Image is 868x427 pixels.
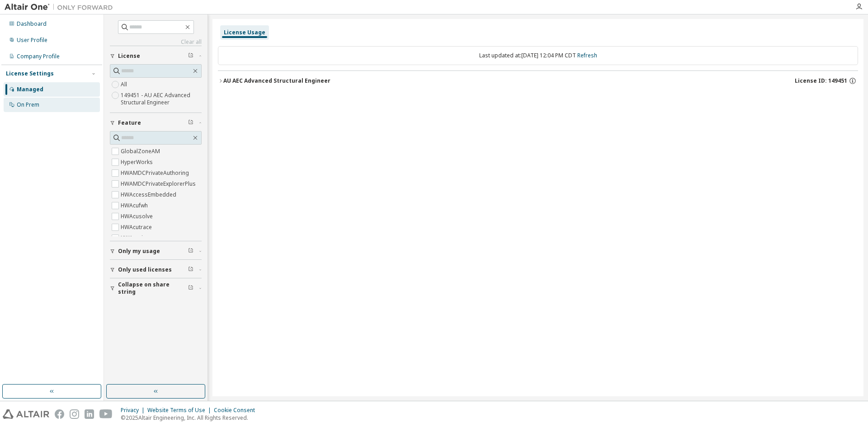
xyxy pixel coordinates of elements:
[118,52,140,60] span: License
[188,52,193,60] span: Clear filter
[6,70,54,77] div: License Settings
[147,407,214,414] div: Website Terms of Use
[5,3,118,12] img: Altair One
[121,90,202,108] label: 149451 - AU AEC Advanced Structural Engineer
[121,407,147,414] div: Privacy
[121,414,260,422] p: © 2025 Altair Engineering, Inc. All Rights Reserved.
[795,77,847,84] span: License ID: 149451
[218,71,858,91] button: AU AEC Advanced Structural EngineerLicense ID: 149451
[17,101,39,108] div: On Prem
[577,52,597,59] a: Refresh
[70,409,79,419] img: instagram.svg
[188,285,193,292] span: Clear filter
[121,233,152,244] label: HWAcuview
[121,189,178,200] label: HWAccessEmbedded
[118,281,188,296] span: Collapse on share string
[224,29,265,36] div: License Usage
[121,157,155,168] label: HyperWorks
[121,222,154,233] label: HWAcutrace
[85,409,94,419] img: linkedin.svg
[110,38,202,46] a: Clear all
[214,407,260,414] div: Cookie Consent
[118,248,160,255] span: Only my usage
[121,146,162,157] label: GlobalZoneAM
[118,266,172,273] span: Only used licenses
[188,119,193,127] span: Clear filter
[218,46,858,65] div: Last updated at: [DATE] 12:04 PM CDT
[17,86,43,93] div: Managed
[188,266,193,273] span: Clear filter
[99,409,113,419] img: youtube.svg
[110,113,202,133] button: Feature
[17,53,60,60] div: Company Profile
[121,200,150,211] label: HWAcufwh
[188,248,193,255] span: Clear filter
[121,178,198,189] label: HWAMDCPrivateExplorerPlus
[17,37,47,44] div: User Profile
[3,409,49,419] img: altair_logo.svg
[110,46,202,66] button: License
[223,77,330,84] div: AU AEC Advanced Structural Engineer
[17,20,47,28] div: Dashboard
[110,260,202,280] button: Only used licenses
[55,409,64,419] img: facebook.svg
[118,119,141,127] span: Feature
[121,211,155,222] label: HWAcusolve
[121,79,129,90] label: All
[110,241,202,261] button: Only my usage
[110,278,202,298] button: Collapse on share string
[121,168,191,178] label: HWAMDCPrivateAuthoring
